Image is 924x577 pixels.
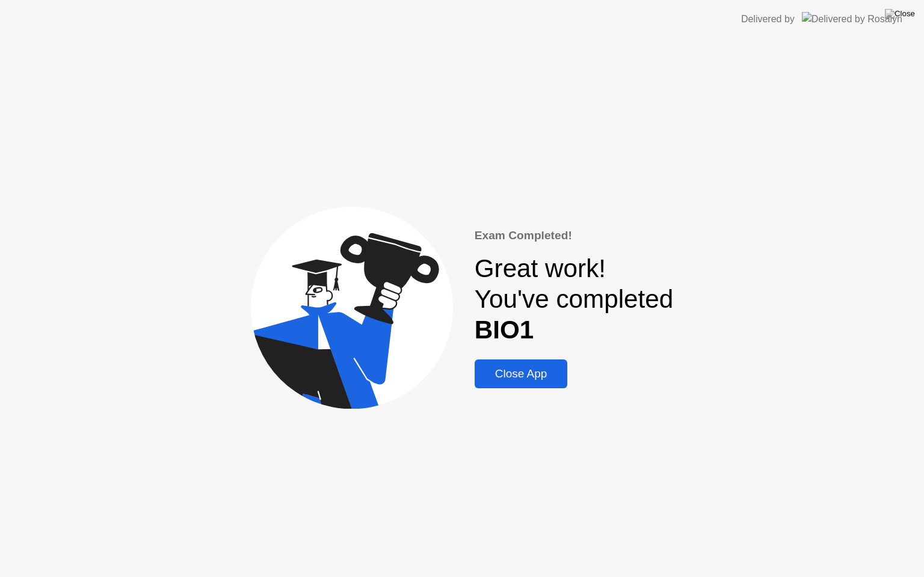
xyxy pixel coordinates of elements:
div: Close App [478,367,564,380]
div: Delivered by [741,12,795,26]
button: Close App [475,359,568,388]
img: Delivered by Rosalyn [802,12,902,26]
b: BIO1 [475,316,534,344]
img: Close [885,9,915,19]
div: Great work! You've completed [475,254,674,345]
div: Exam Completed! [475,227,674,245]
